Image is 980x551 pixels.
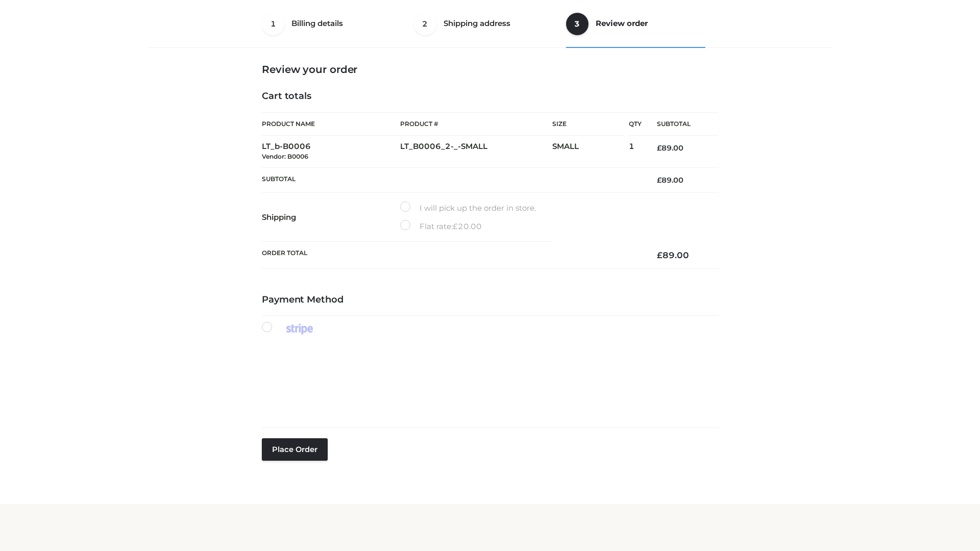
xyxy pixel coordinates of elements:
[657,250,663,260] span: £
[657,143,683,153] bdi: 89.00
[552,113,624,136] th: Size
[262,438,328,461] button: Place order
[262,112,400,136] th: Product Name
[657,176,661,185] span: £
[629,112,642,136] th: Qty
[262,153,308,160] small: Vendor: B0006
[260,346,716,411] iframe: Secure payment input frame
[262,136,400,168] td: LT_b-B0006
[400,112,552,136] th: Product #
[400,136,552,168] td: LT_B0006_2-_-SMALL
[453,221,482,231] bdi: 20.00
[262,91,718,102] h4: Cart totals
[657,176,683,185] bdi: 89.00
[400,202,536,215] label: I will pick up the order in store.
[453,221,458,231] span: £
[657,143,661,153] span: £
[262,242,642,269] th: Order Total
[400,220,482,233] label: Flat rate:
[629,136,642,168] td: 1
[262,167,642,192] th: Subtotal
[657,250,689,260] bdi: 89.00
[642,113,718,136] th: Subtotal
[262,294,718,306] h4: Payment Method
[262,63,718,76] h3: Review your order
[552,136,629,168] td: SMALL
[262,193,400,242] th: Shipping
